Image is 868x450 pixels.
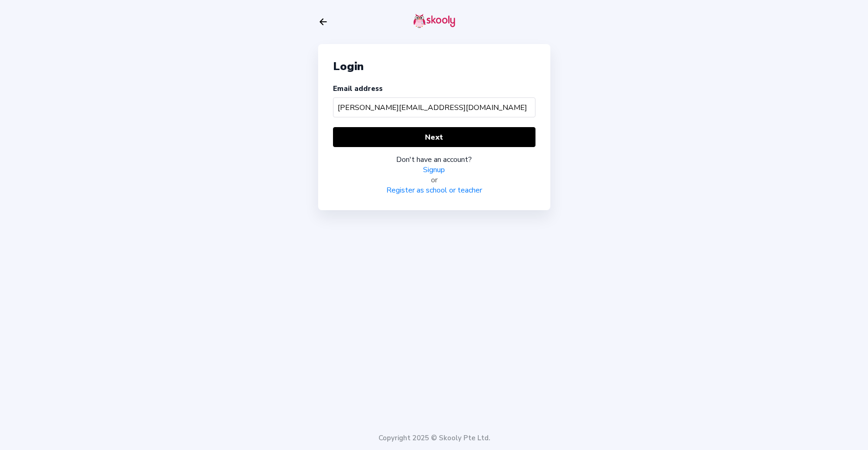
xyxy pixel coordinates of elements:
[333,154,535,165] div: Don't have an account?
[333,175,535,185] div: or
[333,59,535,74] div: Login
[333,84,383,93] label: Email address
[333,127,535,147] button: Next
[423,165,445,175] a: Signup
[318,17,328,27] button: arrow back outline
[386,185,482,195] a: Register as school or teacher
[333,97,535,117] input: Your email address
[413,13,455,28] img: skooly-logo.png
